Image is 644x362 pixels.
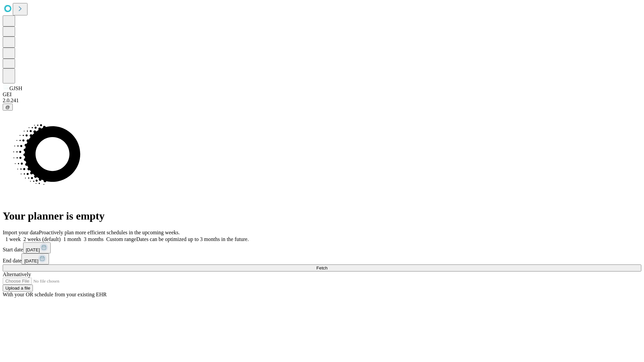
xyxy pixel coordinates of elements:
button: [DATE] [23,242,51,253]
button: [DATE] [21,253,49,264]
span: GJSH [9,85,22,91]
span: @ [5,105,10,110]
button: @ [3,104,13,111]
button: Fetch [3,264,641,271]
span: Import your data [3,230,39,235]
span: With your OR schedule from your existing EHR [3,292,107,297]
span: Custom range [106,236,136,242]
span: 2 weeks (default) [23,236,61,242]
div: 2.0.241 [3,98,641,104]
span: [DATE] [24,258,38,263]
button: Upload a file [3,285,33,292]
div: Start date [3,242,641,253]
span: Fetch [316,265,327,270]
span: 1 week [5,236,21,242]
div: GEI [3,92,641,98]
span: [DATE] [26,247,40,252]
div: End date [3,253,641,264]
span: Proactively plan more efficient schedules in the upcoming weeks. [39,230,180,235]
h1: Your planner is empty [3,210,641,222]
span: 3 months [84,236,104,242]
span: 1 month [63,236,81,242]
span: Alternatively [3,271,31,277]
span: Dates can be optimized up to 3 months in the future. [136,236,249,242]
